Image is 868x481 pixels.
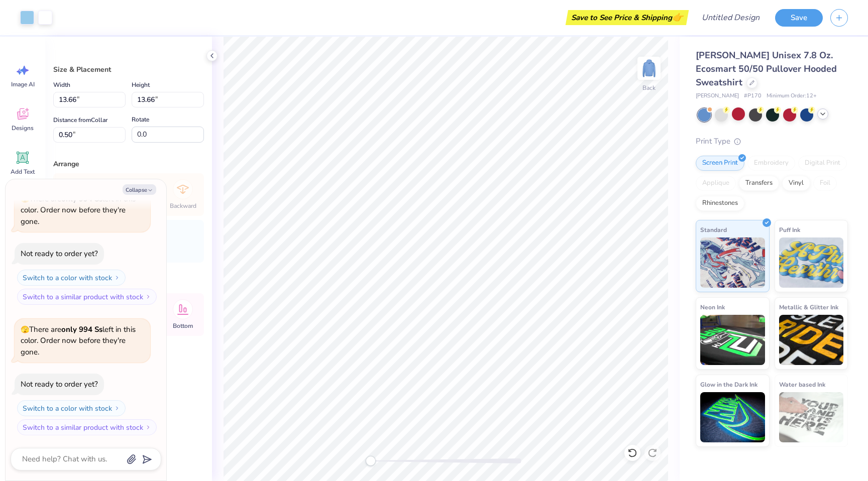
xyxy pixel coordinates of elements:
button: Switch to a color with stock [17,400,126,416]
span: # P170 [744,92,762,100]
span: Image AI [11,80,35,88]
div: Not ready to order yet? [21,379,98,389]
input: Untitled Design [694,8,768,28]
img: Puff Ink [779,237,844,288]
div: Print Type [696,136,848,147]
strong: only 994 Ss [61,194,102,204]
span: Standard [700,224,727,235]
div: Digital Print [798,156,847,171]
span: Minimum Order: 12 + [767,92,817,100]
span: Add Text [11,168,35,176]
div: Applique [696,176,736,191]
div: Screen Print [696,156,744,171]
div: Foil [813,176,837,191]
span: [PERSON_NAME] [696,92,739,100]
div: Not ready to order yet? [21,249,98,259]
span: Neon Ink [700,302,725,312]
span: Water based Ink [779,379,825,390]
img: Water based Ink [779,392,844,442]
span: Metallic & Glitter Ink [779,302,838,312]
span: [PERSON_NAME] Unisex 7.8 Oz. Ecosmart 50/50 Pullover Hooded Sweatshirt [696,49,837,88]
img: Glow in the Dark Ink [700,392,765,442]
span: 🫣 [21,325,29,334]
div: Transfers [739,176,779,191]
span: Glow in the Dark Ink [700,379,757,390]
div: Accessibility label [366,456,376,466]
button: Collapse [123,184,156,195]
label: Width [53,79,70,91]
div: Embroidery [747,156,795,171]
span: There are left in this color. Order now before they're gone. [21,324,136,357]
label: Rotate [132,113,149,126]
button: Switch to a similar product with stock [17,289,157,305]
button: Switch to a color with stock [17,270,126,286]
span: Bottom [173,322,193,330]
div: Rhinestones [696,196,744,211]
img: Neon Ink [700,315,765,365]
div: Save to See Price & Shipping [568,10,686,25]
span: Designs [12,124,34,132]
img: Standard [700,237,765,288]
button: Switch to a similar product with stock [17,419,157,435]
div: Back [642,83,656,92]
img: Switch to a color with stock [114,405,120,411]
button: Save [775,9,823,27]
img: Back [639,58,659,78]
img: Switch to a similar product with stock [145,424,151,430]
img: Metallic & Glitter Ink [779,315,844,365]
label: Distance from Collar [53,114,107,126]
img: Switch to a color with stock [114,275,120,281]
img: Switch to a similar product with stock [145,294,151,300]
div: Arrange [53,159,204,169]
div: Vinyl [782,176,810,191]
span: There are left in this color. Order now before they're gone. [21,194,136,226]
strong: only 994 Ss [61,324,102,334]
div: Size & Placement [53,64,204,75]
span: 👉 [672,11,683,23]
label: Height [132,79,150,91]
span: Puff Ink [779,224,800,235]
span: 🫣 [21,194,29,204]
